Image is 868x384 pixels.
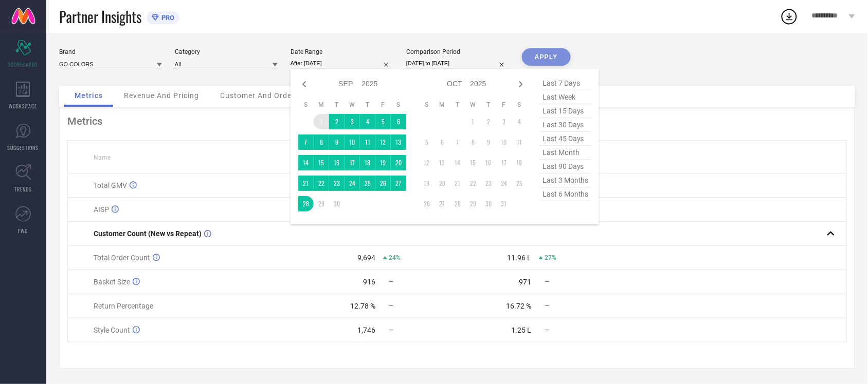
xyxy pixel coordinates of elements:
span: AISP [94,205,109,214]
span: last 90 days [540,160,591,174]
td: Tue Sep 16 2025 [329,155,345,170]
td: Thu Sep 04 2025 [360,114,375,129]
span: — [545,327,549,334]
span: Style Count [94,326,130,334]
span: TRENDS [14,185,32,193]
div: 11.96 L [507,254,531,262]
td: Mon Oct 13 2025 [435,155,450,170]
th: Monday [314,101,329,109]
td: Mon Oct 06 2025 [435,135,450,150]
span: 24% [389,254,401,261]
td: Thu Sep 18 2025 [360,155,375,170]
div: Next month [515,78,527,90]
td: Sat Sep 27 2025 [391,176,406,191]
div: 9,694 [357,254,375,262]
span: last 30 days [540,118,591,132]
div: Metrics [67,115,847,127]
th: Friday [375,101,391,109]
td: Sat Oct 25 2025 [512,176,527,191]
span: Partner Insights [59,6,141,27]
td: Tue Oct 28 2025 [450,196,465,212]
div: 916 [363,278,375,286]
span: Total Order Count [94,254,150,262]
td: Mon Sep 01 2025 [314,114,329,129]
span: last month [540,146,591,160]
td: Tue Sep 23 2025 [329,176,345,191]
td: Sun Oct 12 2025 [419,155,435,170]
div: 16.72 % [506,302,531,310]
td: Fri Sep 05 2025 [375,114,391,129]
th: Sunday [419,101,435,109]
td: Fri Oct 17 2025 [496,155,512,170]
div: 971 [519,278,531,286]
td: Thu Oct 16 2025 [481,155,496,170]
td: Sun Sep 07 2025 [298,135,314,150]
th: Monday [435,101,450,109]
td: Thu Oct 02 2025 [481,114,496,129]
td: Sun Sep 14 2025 [298,155,314,170]
th: Saturday [391,101,406,109]
th: Saturday [512,101,527,109]
span: Metrics [75,91,103,100]
td: Sat Oct 11 2025 [512,135,527,150]
td: Sat Sep 20 2025 [391,155,406,170]
td: Fri Sep 12 2025 [375,135,391,150]
span: Customer And Orders [220,91,299,100]
span: last 6 months [540,187,591,201]
td: Tue Sep 02 2025 [329,114,345,129]
td: Mon Oct 20 2025 [435,176,450,191]
td: Wed Oct 08 2025 [465,135,481,150]
th: Friday [496,101,512,109]
div: Open download list [780,7,799,26]
td: Thu Oct 30 2025 [481,196,496,212]
th: Tuesday [450,101,465,109]
td: Fri Oct 31 2025 [496,196,512,212]
td: Sat Sep 06 2025 [391,114,406,129]
td: Mon Sep 15 2025 [314,155,329,170]
td: Sun Oct 19 2025 [419,176,435,191]
td: Wed Sep 10 2025 [345,135,360,150]
th: Thursday [481,101,496,109]
td: Fri Oct 03 2025 [496,114,512,129]
td: Tue Oct 14 2025 [450,155,465,170]
td: Fri Sep 26 2025 [375,176,391,191]
td: Sat Sep 13 2025 [391,135,406,150]
td: Thu Sep 25 2025 [360,176,375,191]
td: Wed Oct 15 2025 [465,155,481,170]
th: Wednesday [345,101,360,109]
div: Comparison Period [406,48,509,55]
td: Fri Sep 19 2025 [375,155,391,170]
td: Wed Sep 17 2025 [345,155,360,170]
div: 12.78 % [350,302,375,310]
td: Tue Sep 09 2025 [329,135,345,150]
div: 1,746 [357,326,375,334]
span: Basket Size [94,278,130,286]
input: Select date range [291,58,393,69]
th: Thursday [360,101,375,109]
td: Sun Oct 05 2025 [419,135,435,150]
td: Fri Oct 24 2025 [496,176,512,191]
td: Tue Oct 21 2025 [450,176,465,191]
div: Date Range [291,48,393,55]
td: Tue Oct 07 2025 [450,135,465,150]
span: 27% [545,254,556,261]
div: Previous month [298,78,311,90]
div: 1.25 L [511,326,531,334]
td: Mon Sep 08 2025 [314,135,329,150]
td: Sun Oct 26 2025 [419,196,435,212]
span: last 15 days [540,104,591,118]
span: SCORECARDS [8,61,39,68]
span: Revenue And Pricing [124,91,199,100]
td: Thu Sep 11 2025 [360,135,375,150]
td: Mon Sep 29 2025 [314,196,329,212]
td: Wed Oct 01 2025 [465,114,481,129]
td: Thu Oct 23 2025 [481,176,496,191]
span: last 45 days [540,132,591,146]
span: — [545,302,549,310]
span: SUGGESTIONS [8,144,39,151]
td: Sun Sep 21 2025 [298,176,314,191]
td: Wed Oct 22 2025 [465,176,481,191]
td: Mon Sep 22 2025 [314,176,329,191]
div: Brand [59,48,162,55]
th: Wednesday [465,101,481,109]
